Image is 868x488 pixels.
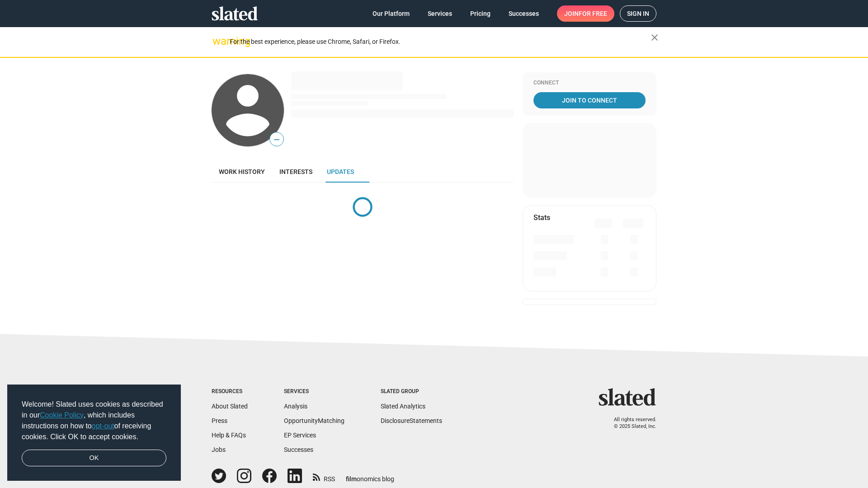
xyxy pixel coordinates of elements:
a: Analysis [284,403,307,410]
mat-icon: close [649,32,660,43]
a: Work history [212,161,272,183]
a: About Slated [212,403,248,410]
a: OpportunityMatching [284,417,344,424]
mat-card-title: Stats [533,213,550,222]
a: Jobs [212,446,226,453]
span: Join To Connect [535,92,644,108]
span: Sign in [627,6,649,21]
div: Connect [533,80,646,87]
div: Resources [212,388,248,395]
div: cookieconsent [7,385,181,481]
span: Welcome! Slated uses cookies as described in our , which includes instructions on how to of recei... [22,399,166,442]
span: film [346,475,357,483]
a: RSS [313,469,335,483]
a: Slated Analytics [381,403,425,410]
a: dismiss cookie message [22,450,166,467]
a: Help & FAQs [212,432,246,439]
div: For the best experience, please use Chrome, Safari, or Firefox. [230,36,651,48]
a: Joinfor free [557,5,614,22]
span: Our Platform [373,5,410,22]
span: Interests [279,168,312,175]
a: Successes [501,5,546,22]
span: Work history [219,168,265,175]
a: Sign in [620,5,656,22]
span: — [270,134,283,145]
mat-icon: warning [212,36,223,47]
a: filmonomics blog [346,468,394,483]
a: opt-out [92,422,114,430]
a: EP Services [284,432,316,439]
a: DisclosureStatements [381,417,442,424]
a: Services [420,5,459,22]
a: Our Platform [365,5,417,22]
a: Successes [284,446,313,453]
span: Successes [509,5,539,22]
a: Updates [320,161,361,183]
a: Press [212,417,227,424]
span: Updates [327,168,354,175]
span: Pricing [470,5,491,22]
div: Slated Group [381,388,442,395]
span: Services [428,5,452,22]
a: Cookie Policy [40,411,84,419]
a: Pricing [463,5,498,22]
span: for free [579,5,607,22]
a: Interests [272,161,320,183]
div: Services [284,388,344,395]
span: Join [564,5,607,22]
a: Join To Connect [533,92,646,108]
p: All rights reserved. © 2025 Slated, Inc. [604,417,656,430]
